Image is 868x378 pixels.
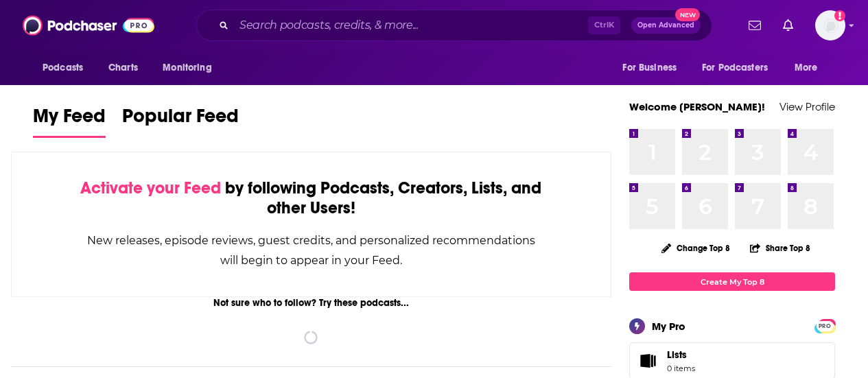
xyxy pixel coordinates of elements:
span: Logged in as ShannonHennessey [815,10,845,40]
a: View Profile [779,100,835,113]
span: Charts [108,58,138,78]
a: Popular Feed [122,104,239,138]
button: open menu [785,55,835,81]
a: Create My Top 8 [629,272,835,291]
button: Change Top 8 [653,239,738,257]
a: My Feed [33,104,106,138]
span: Monitoring [163,58,211,78]
a: Show notifications dropdown [743,14,766,37]
a: Show notifications dropdown [777,14,799,37]
button: open menu [33,55,101,81]
span: More [795,58,818,78]
span: Activate your Feed [80,178,221,198]
span: Ctrl K [588,16,620,34]
a: Charts [99,55,146,81]
button: Show profile menu [815,10,845,40]
span: Lists [667,349,687,361]
a: PRO [817,320,833,331]
a: Welcome [PERSON_NAME]! [629,100,765,113]
div: My Pro [652,320,685,333]
button: open menu [613,55,694,81]
span: My Feed [33,104,106,136]
button: Share Top 8 [749,235,811,261]
svg: Add a profile image [834,10,845,21]
div: Search podcasts, credits, & more... [196,10,712,41]
span: Open Advanced [637,22,694,29]
span: Podcasts [43,58,83,78]
span: Lists [667,349,695,361]
input: Search podcasts, credits, & more... [234,14,588,36]
span: For Podcasters [702,58,768,78]
span: PRO [817,321,833,331]
span: Lists [634,351,661,370]
span: Popular Feed [122,104,239,136]
button: open menu [693,55,788,81]
button: Open AdvancedNew [631,17,701,34]
span: New [675,8,700,21]
div: Not sure who to follow? Try these podcasts... [11,297,611,309]
span: 0 items [667,364,695,373]
button: open menu [153,55,229,81]
div: by following Podcasts, Creators, Lists, and other Users! [80,178,542,218]
div: New releases, episode reviews, guest credits, and personalized recommendations will begin to appe... [80,231,542,270]
img: Podchaser - Follow, Share and Rate Podcasts [23,12,154,38]
img: User Profile [815,10,845,40]
span: For Business [622,58,677,78]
